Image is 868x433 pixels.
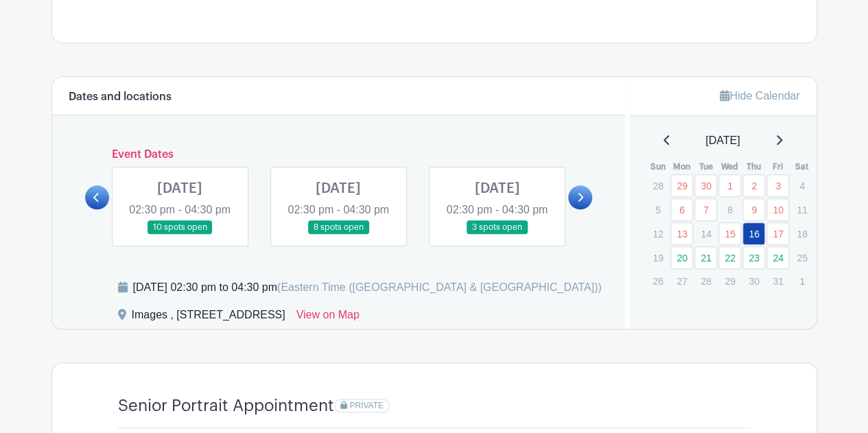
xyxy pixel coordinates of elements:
[670,270,693,292] p: 27
[349,401,384,410] span: PRIVATE
[742,174,765,197] a: 2
[720,90,799,102] a: Hide Calendar
[670,198,693,221] a: 6
[766,198,789,221] a: 10
[705,132,740,149] span: [DATE]
[69,91,172,104] h6: Dates and locations
[109,148,569,161] h6: Event Dates
[790,247,813,268] p: 25
[296,307,360,329] a: View on Map
[718,174,741,197] a: 1
[766,174,789,197] a: 3
[694,270,717,292] p: 28
[694,246,717,269] a: 21
[646,175,669,196] p: 28
[718,199,741,220] p: 8
[670,174,693,197] a: 29
[790,270,813,292] p: 1
[742,270,765,292] p: 30
[718,246,741,269] a: 22
[742,222,765,245] a: 16
[742,160,766,174] th: Thu
[790,223,813,244] p: 18
[646,247,669,268] p: 19
[694,174,717,197] a: 30
[694,223,717,244] p: 14
[742,198,765,221] a: 9
[670,160,694,174] th: Mon
[277,281,602,293] span: (Eastern Time ([GEOGRAPHIC_DATA] & [GEOGRAPHIC_DATA]))
[790,199,813,220] p: 11
[766,270,789,292] p: 31
[718,222,741,245] a: 15
[646,160,670,174] th: Sun
[133,279,602,296] div: [DATE] 02:30 pm to 04:30 pm
[670,246,693,269] a: 20
[646,223,669,244] p: 12
[790,160,814,174] th: Sat
[766,160,790,174] th: Fri
[718,270,741,292] p: 29
[766,222,789,245] a: 17
[694,198,717,221] a: 7
[766,246,789,269] a: 24
[132,307,285,329] div: Images , [STREET_ADDRESS]
[670,222,693,245] a: 13
[790,175,813,196] p: 4
[646,270,669,292] p: 26
[694,160,718,174] th: Tue
[118,396,334,416] h4: Senior Portrait Appointment
[646,199,669,220] p: 5
[742,246,765,269] a: 23
[718,160,742,174] th: Wed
